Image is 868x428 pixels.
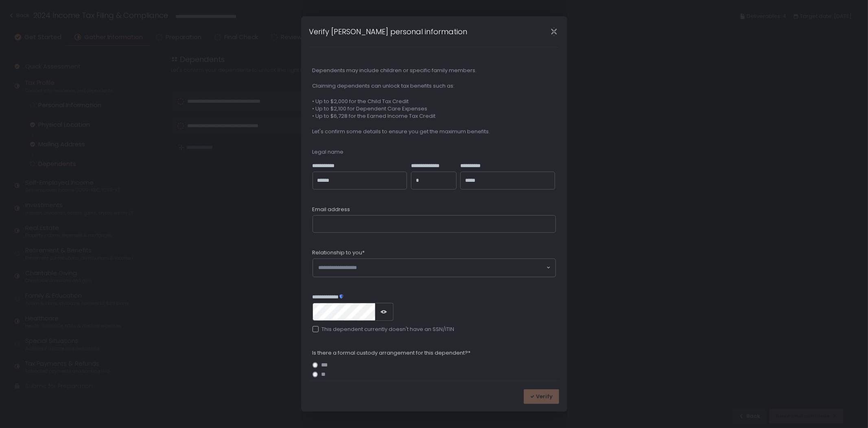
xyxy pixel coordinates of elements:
[313,98,556,105] span: • Up to $2,000 for the Child Tax Credit
[313,148,556,156] div: Legal name
[313,349,471,357] span: Is there a formal custody arrangement for this dependent?*
[541,27,567,36] div: Close
[313,82,556,90] span: Claiming dependents can unlock tax benefits such as:
[313,259,555,277] div: Search for option
[309,26,468,37] h1: Verify [PERSON_NAME] personal information
[313,206,350,213] span: Email address
[313,113,556,120] span: • Up to $6,728 for the Earned Income Tax Credit
[313,67,556,74] span: Dependents may include children or specific family members.
[313,128,556,135] span: Let's confirm some details to ensure you get the maximum benefits.
[313,105,556,113] span: • Up to $2,100 for Dependent Care Expenses
[319,264,546,272] input: Search for option
[313,249,365,256] span: Relationship to you*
